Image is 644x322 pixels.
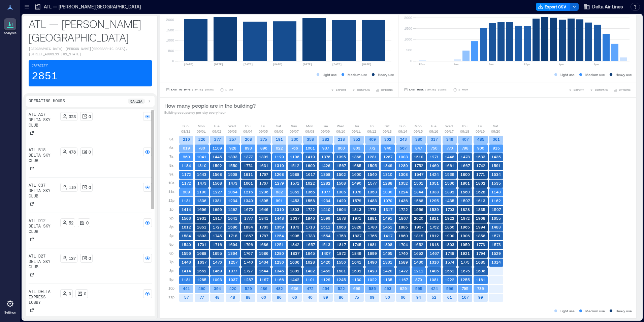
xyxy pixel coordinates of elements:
button: COMPARE [588,86,609,93]
text: 1109 [213,146,222,150]
p: 10a [168,180,174,186]
text: 1041 [197,155,206,159]
text: 1617 [306,172,315,177]
p: 2851 [32,70,58,83]
text: 1579 [352,198,361,203]
text: 1352 [398,181,408,185]
text: 1631 [259,163,268,168]
text: 1667 [461,163,470,168]
text: [DATE] [362,63,372,66]
p: Operating Hours [29,99,65,104]
text: 1568 [213,181,222,185]
text: 1742 [476,163,485,168]
text: 770 [447,146,453,150]
text: 1483 [367,198,377,203]
text: 302 [384,137,391,141]
button: OPTIONS [612,86,632,93]
p: Tue [322,123,328,129]
text: 1172 [182,181,191,185]
text: 1289 [398,163,408,168]
p: 478 [69,149,76,155]
text: 1473 [197,181,206,185]
text: 1393 [228,155,237,159]
text: 619 [183,146,190,150]
text: 1424 [429,172,439,177]
text: 772 [369,146,376,150]
text: 1224 [398,190,408,194]
p: 09/15 [414,129,423,134]
text: 1310 [383,172,392,177]
text: 1305 [336,190,346,194]
p: 12p [168,198,174,203]
tspan: 500 [168,49,174,53]
text: 1376 [321,155,330,159]
text: 282 [322,137,329,141]
button: Delta Air Lines [581,1,625,12]
text: 1310 [197,163,206,168]
p: 0 [89,185,91,190]
text: 1236 [259,190,268,194]
text: 226 [198,137,205,141]
text: [DATE] [273,63,283,66]
p: Sat [385,123,389,129]
text: 352 [353,137,360,141]
text: 1501 [414,181,423,185]
text: 1508 [228,172,237,177]
text: 1591 [491,163,501,168]
p: 09/20 [491,129,500,134]
text: 1234 [321,198,330,203]
text: 1308 [398,172,408,177]
text: 8pm [594,63,599,66]
text: 1414 [182,207,191,212]
text: 1429 [336,198,346,203]
text: 1670 [244,207,253,212]
p: Light use [560,72,575,77]
text: 1129 [275,155,284,159]
text: 1395 [336,155,346,159]
p: Sat [276,123,281,129]
text: 12pm [524,63,530,66]
text: 1143 [491,190,501,194]
p: Mon [198,123,205,129]
text: 1381 [213,198,222,203]
p: 09/05 [259,129,268,134]
text: [DATE] [243,63,253,66]
p: Sun [399,123,406,129]
p: 1p [169,207,173,212]
text: 1568 [414,198,423,203]
text: 1577 [368,181,377,185]
p: 08/31 [181,129,190,134]
text: [DATE] [184,63,194,66]
text: 1767 [259,172,268,177]
text: 991 [276,198,283,203]
text: 1478 [461,155,470,159]
tspan: 1000 [166,38,174,42]
span: OPTIONS [381,88,393,92]
text: 1279 [275,181,284,185]
text: 567 [400,146,407,150]
button: EXPORT [329,86,348,93]
text: 358 [307,137,314,141]
text: 1281 [367,155,377,159]
text: 12am [419,63,425,66]
text: 915 [493,146,500,150]
text: 257 [229,137,236,141]
p: Sun [291,123,297,129]
text: 1310 [275,207,284,212]
text: 275 [260,137,267,141]
tspan: 500 [406,48,412,52]
button: Last Week |[DATE]-[DATE] [402,86,449,93]
button: COMPARE [350,86,372,93]
p: Fri [478,123,482,129]
text: 803 [353,146,360,150]
p: 09/08 [305,129,314,134]
text: 1550 [228,163,237,168]
p: 09/09 [321,129,330,134]
text: 1510 [414,155,423,159]
text: 1507 [461,198,470,203]
text: 832 [276,190,283,194]
text: [DATE] [214,63,223,66]
p: ATL — [PERSON_NAME][GEOGRAPHIC_DATA] [29,17,152,44]
p: Sun [183,123,189,129]
text: 1172 [182,172,191,177]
